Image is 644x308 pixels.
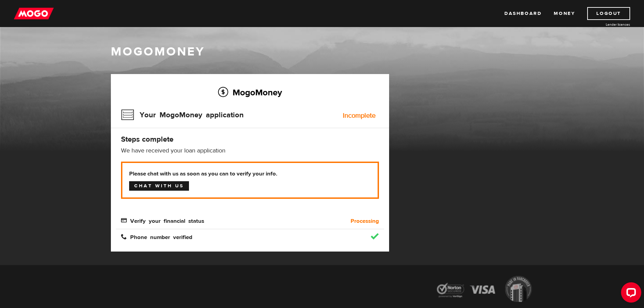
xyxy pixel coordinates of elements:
p: We have received your loan application [121,147,379,155]
h2: MogoMoney [121,85,379,99]
b: Please chat with us as soon as you can to verify your info. [129,170,371,178]
b: Processing [351,217,379,225]
h4: Steps complete [121,135,379,144]
a: Logout [587,7,630,20]
a: Chat with us [129,181,189,191]
span: Phone number verified [121,234,192,239]
a: Money [554,7,575,20]
h1: MogoMoney [111,45,533,59]
a: Dashboard [504,7,542,20]
a: Lender licences [579,22,630,27]
iframe: LiveChat chat widget [616,280,644,308]
span: Verify your financial status [121,217,204,223]
div: Incomplete [343,112,376,119]
h3: Your MogoMoney application [121,106,244,124]
img: mogo_logo-11ee424be714fa7cbb0f0f49df9e16ec.png [14,7,54,20]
